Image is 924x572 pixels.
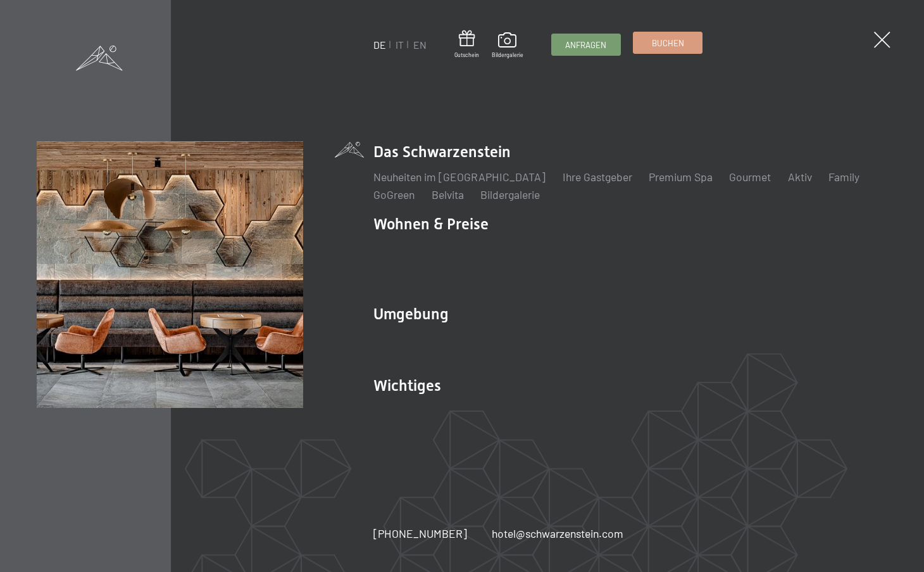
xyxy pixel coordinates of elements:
[788,170,812,184] a: Aktiv
[492,32,523,59] a: Bildergalerie
[413,39,427,51] a: EN
[37,141,303,407] img: Wellnesshotels - Bar - Spieltische - Kinderunterhaltung
[552,34,620,55] a: Anfragen
[373,170,546,184] a: Neuheiten im [GEOGRAPHIC_DATA]
[454,51,479,59] span: Gutschein
[492,526,623,542] a: hotel@schwarzenstein.com
[492,51,523,59] span: Bildergalerie
[373,526,467,540] span: [PHONE_NUMBER]
[634,32,702,53] a: Buchen
[480,187,540,201] a: Bildergalerie
[652,37,684,49] span: Buchen
[396,39,404,51] a: IT
[373,187,415,201] a: GoGreen
[373,526,467,542] a: [PHONE_NUMBER]
[454,30,479,59] a: Gutschein
[565,39,606,51] span: Anfragen
[563,170,632,184] a: Ihre Gastgeber
[649,170,713,184] a: Premium Spa
[373,39,386,51] a: DE
[432,187,464,201] a: Belvita
[828,170,859,184] a: Family
[729,170,771,184] a: Gourmet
